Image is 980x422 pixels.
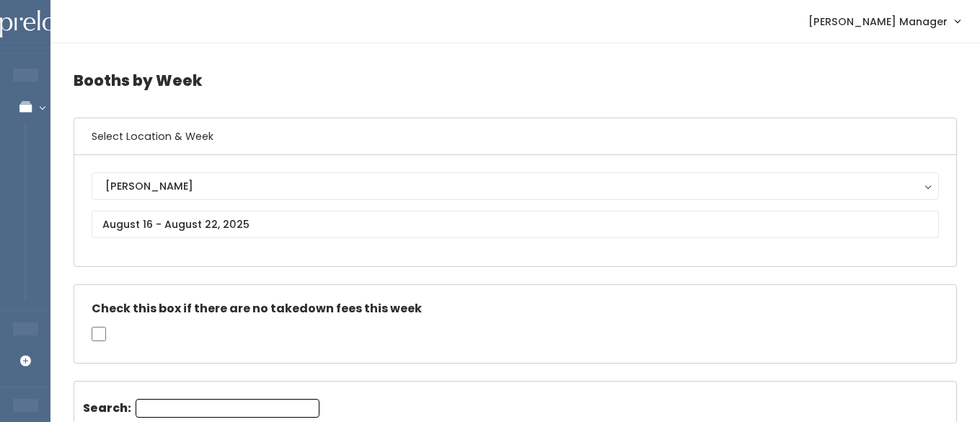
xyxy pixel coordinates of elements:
h5: Check this box if there are no takedown fees this week [92,302,939,315]
div: [PERSON_NAME] [105,178,925,194]
span: [PERSON_NAME] Manager [808,14,948,30]
a: [PERSON_NAME] Manager [794,6,974,37]
h4: Booths by Week [74,61,957,100]
input: Search: [136,399,319,418]
button: [PERSON_NAME] [92,172,939,200]
label: Search: [83,399,319,418]
h6: Select Location & Week [74,118,956,155]
input: August 16 - August 22, 2025 [92,211,939,238]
